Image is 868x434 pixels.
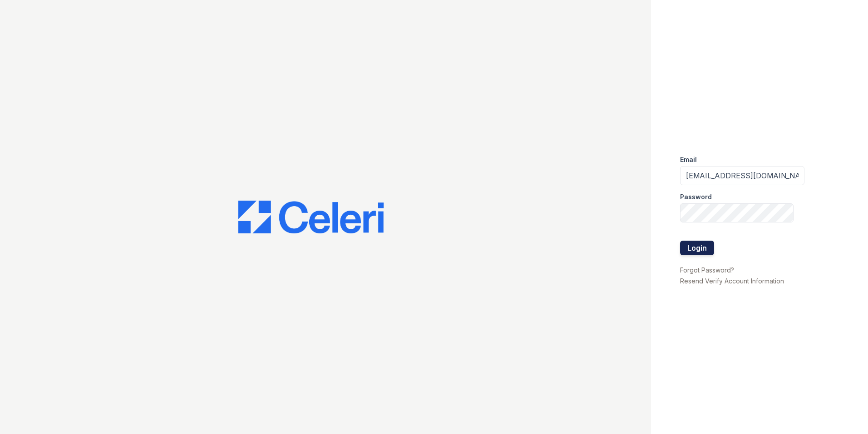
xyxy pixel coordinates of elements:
[680,155,697,164] label: Email
[238,201,384,233] img: CE_Logo_Blue-a8612792a0a2168367f1c8372b55b34899dd931a85d93a1a3d3e32e68fde9ad4.png
[680,241,714,255] button: Login
[680,192,712,202] label: Password
[680,277,784,285] a: Resend Verify Account Information
[680,266,734,274] a: Forgot Password?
